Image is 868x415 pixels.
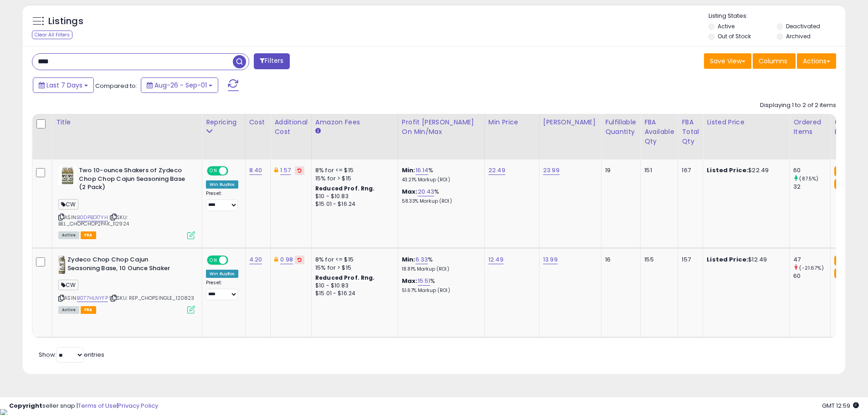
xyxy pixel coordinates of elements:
a: 6.33 [416,255,428,264]
div: Win BuyBox [206,270,238,278]
a: B077HLNYFP [77,294,108,302]
div: Repricing [206,118,241,127]
small: FBA [834,179,851,189]
span: FBA [81,231,96,239]
div: Amazon Fees [315,118,394,127]
th: The percentage added to the cost of goods (COGS) that forms the calculator for Min & Max prices. [398,114,484,159]
div: 151 [644,166,671,174]
a: B0DPBD17YH [77,214,108,221]
a: 1.57 [280,166,291,175]
img: 41QmeQjxIcL._SL40_.jpg [58,256,65,274]
b: Two 10-ounce Shakers of Zydeco Chop Chop Cajun Seasoning Base (2 Pack) [79,166,190,194]
div: Clear All Filters [32,31,72,39]
button: Filters [254,53,289,69]
a: 22.49 [488,166,505,175]
label: Archived [786,32,811,40]
a: 23.99 [543,166,560,175]
div: 19 [605,166,633,174]
span: ON [208,167,219,175]
h5: Listings [48,15,83,28]
div: Cost [249,118,267,127]
div: Min Price [488,118,535,127]
b: Min: [402,166,416,174]
div: ASIN: [58,256,195,313]
span: Show: entries [39,350,104,359]
p: 43.21% Markup (ROI) [402,177,478,183]
div: $22.49 [707,166,782,174]
div: 15% for > $15 [315,174,391,183]
div: 8% for <= $15 [315,166,391,174]
a: 13.99 [543,255,558,264]
a: 20.43 [418,187,435,196]
label: Deactivated [786,22,820,30]
strong: Copyright [9,401,42,410]
div: Listed Price [707,118,786,127]
span: OFF [227,256,241,264]
a: 4.20 [249,255,262,264]
span: Compared to: [95,82,137,90]
div: 157 [682,256,696,264]
div: Additional Cost [274,118,308,137]
div: Ordered Items [793,118,827,137]
small: FBA [834,256,851,266]
div: $12.49 [707,256,782,264]
div: % [402,166,478,183]
label: Out of Stock [718,32,751,40]
small: Amazon Fees. [315,127,321,135]
b: Reduced Prof. Rng. [315,184,375,192]
div: 155 [644,256,671,264]
p: 58.33% Markup (ROI) [402,198,478,205]
span: CW [58,199,78,210]
div: Profit [PERSON_NAME] on Min/Max [402,118,481,137]
small: (-21.67%) [799,264,823,272]
div: 32 [793,183,830,191]
div: FBA Available Qty [644,118,674,146]
p: 18.81% Markup (ROI) [402,266,478,272]
span: Aug-26 - Sep-01 [154,81,207,90]
div: 8% for <= $15 [315,256,391,264]
div: 16 [605,256,633,264]
button: Save View [704,53,751,69]
div: 47 [793,256,830,264]
a: 15.51 [418,277,431,286]
a: 16.14 [416,166,429,175]
button: Aug-26 - Sep-01 [141,77,218,93]
a: 0.98 [280,255,293,264]
div: Fulfillable Quantity [605,118,637,137]
small: (87.5%) [799,175,818,182]
p: 51.67% Markup (ROI) [402,287,478,294]
p: Listing States: [709,12,845,20]
div: $15.01 - $16.24 [315,290,391,297]
span: Columns [759,56,787,66]
div: 15% for > $15 [315,264,391,272]
div: % [402,188,478,205]
div: Preset: [206,280,238,300]
div: Title [56,118,198,127]
div: % [402,256,478,272]
span: All listings currently available for purchase on Amazon [58,231,79,239]
span: OFF [227,167,241,175]
div: $10 - $10.83 [315,193,391,200]
span: All listings currently available for purchase on Amazon [58,306,79,314]
span: FBA [81,306,96,314]
span: | SKU: REP_CHOPSINGLE_120823 [109,294,195,302]
small: FBA [834,268,851,278]
div: $10 - $10.83 [315,282,391,290]
button: Actions [797,53,836,69]
span: Last 7 Days [46,81,82,90]
b: Max: [402,187,418,196]
button: Last 7 Days [33,77,94,93]
a: 12.49 [488,255,503,264]
img: 51Zi+5+O7DL._SL40_.jpg [58,166,77,184]
span: ON [208,256,219,264]
b: Listed Price: [707,166,748,174]
div: seller snap | | [9,402,158,410]
div: 60 [793,166,830,174]
b: Min: [402,255,416,264]
button: Columns [753,53,796,69]
div: Preset: [206,190,238,211]
a: Privacy Policy [118,401,158,410]
a: 8.40 [249,166,262,175]
div: % [402,277,478,294]
div: 60 [793,272,830,280]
